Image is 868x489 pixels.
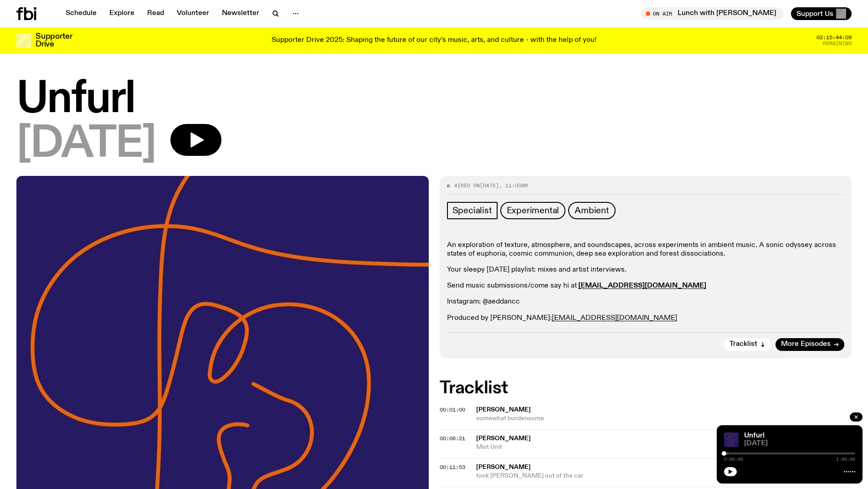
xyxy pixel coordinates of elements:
span: Experimental [507,206,560,216]
p: Supporter Drive 2025: Shaping the future of our city’s music, arts, and culture - with the help o... [272,36,596,45]
span: 00:06:21 [440,435,465,442]
span: [PERSON_NAME] [476,464,531,470]
p: Instagram: @aeddancc [447,298,845,306]
p: Your sleepy [DATE] playlist: mixes and artist interviews. [447,266,845,274]
span: Support Us [796,10,833,18]
a: Explore [104,7,140,20]
a: Volunteer [171,7,215,20]
span: 00:01:00 [440,406,465,413]
span: Tracklist [729,341,757,348]
span: Mist Unit [476,443,772,452]
span: Specialist [452,206,492,216]
span: Ambient [575,206,609,216]
button: 00:06:21 [440,436,465,441]
button: Support Us [791,7,852,20]
button: 00:11:53 [440,465,465,470]
a: [EMAIL_ADDRESS][DOMAIN_NAME] [578,282,706,289]
span: 02:15:44:09 [817,35,852,40]
a: Experimental [500,202,566,219]
span: , 11:00am [499,182,528,189]
a: Read [142,7,169,20]
span: 00:11:53 [440,463,465,471]
a: Unfurl [744,432,765,439]
p: An exploration of texture, atmosphere, and soundscapes, across experiments in ambient music. A so... [447,241,845,258]
p: Send music submissions/come say hi at [447,282,845,290]
h3: Supporter Drive [36,33,72,48]
span: 1:00:00 [836,457,855,462]
button: On AirLunch with [PERSON_NAME] [641,7,784,20]
span: somewhat burdensome [476,414,852,423]
span: [DATE] [744,440,855,447]
span: [PERSON_NAME] [476,435,531,442]
button: Tracklist [724,338,771,351]
a: Specialist [447,202,498,219]
span: Remaining [823,41,852,46]
button: 00:01:00 [440,407,465,412]
span: [PERSON_NAME] [476,407,531,413]
a: [EMAIL_ADDRESS][DOMAIN_NAME] [552,314,677,322]
a: Schedule [60,7,102,20]
a: Newsletter [216,7,265,20]
h1: Unfurl [16,79,852,120]
span: 0:00:00 [724,457,743,462]
span: [DATE] [16,124,156,165]
a: More Episodes [776,338,844,351]
span: [DATE] [480,182,499,189]
a: Ambient [568,202,616,219]
span: took [PERSON_NAME] out of the car [476,472,852,480]
p: Produced by [PERSON_NAME]: [447,314,845,323]
span: Aired on [454,182,480,189]
h2: Tracklist [440,380,852,396]
span: More Episodes [781,341,831,348]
